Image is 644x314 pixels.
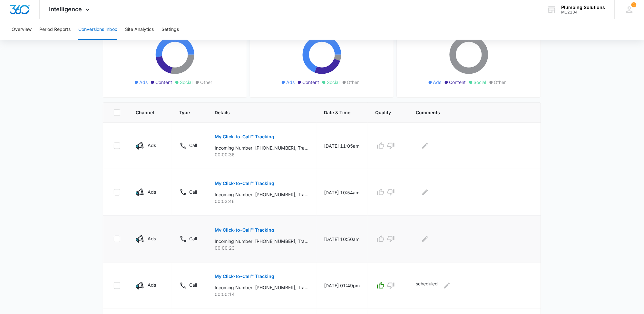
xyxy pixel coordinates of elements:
[433,79,442,86] span: Ads
[317,169,368,216] td: [DATE] 10:54am
[125,19,154,40] button: Site Analytics
[474,79,486,86] span: Social
[302,79,319,86] span: Content
[215,134,275,139] p: My Click-to-Call™ Tracking
[327,79,339,86] span: Social
[148,189,156,195] p: Ads
[317,216,368,263] td: [DATE] 10:50am
[215,109,299,116] span: Details
[148,142,156,149] p: Ads
[190,235,197,242] p: Call
[78,19,117,40] button: Conversions Inbox
[324,109,351,116] span: Date & Time
[631,2,637,7] div: notifications count
[317,263,368,309] td: [DATE] 01:49pm
[39,19,71,40] button: Period Reports
[215,191,309,198] p: Incoming Number: [PHONE_NUMBER], Tracking Number: [PHONE_NUMBER], Ring To: [PHONE_NUMBER], Caller...
[215,284,309,291] p: Incoming Number: [PHONE_NUMBER], Tracking Number: [PHONE_NUMBER], Ring To: [PHONE_NUMBER], Caller...
[631,2,637,7] span: 1
[139,79,148,86] span: Ads
[215,245,309,251] p: 00:00:23
[442,281,452,291] button: Edit Comments
[561,5,605,10] div: account name
[180,79,192,86] span: Social
[200,79,212,86] span: Other
[215,269,275,284] button: My Click-to-Call™ Tracking
[148,235,156,242] p: Ads
[215,238,309,245] p: Incoming Number: [PHONE_NUMBER], Tracking Number: [PHONE_NUMBER], Ring To: [PHONE_NUMBER], Caller...
[215,228,275,232] p: My Click-to-Call™ Tracking
[215,222,275,238] button: My Click-to-Call™ Tracking
[148,282,156,289] p: Ads
[420,141,430,151] button: Edit Comments
[376,109,391,116] span: Quality
[215,151,309,158] p: 00:00:36
[347,79,359,86] span: Other
[494,79,506,86] span: Other
[416,109,521,116] span: Comments
[12,19,32,40] button: Overview
[190,189,197,195] p: Call
[136,109,155,116] span: Channel
[155,79,172,86] span: Content
[416,281,438,291] p: scheduled
[420,234,430,244] button: Edit Comments
[190,142,197,149] p: Call
[286,79,295,86] span: Ads
[317,123,368,169] td: [DATE] 11:05am
[190,282,197,289] p: Call
[215,198,309,205] p: 00:03:46
[215,274,275,279] p: My Click-to-Call™ Tracking
[49,6,82,13] span: Intelligence
[215,144,309,151] p: Incoming Number: [PHONE_NUMBER], Tracking Number: [PHONE_NUMBER], Ring To: [PHONE_NUMBER], Caller...
[215,181,275,186] p: My Click-to-Call™ Tracking
[449,79,466,86] span: Content
[215,291,309,298] p: 00:00:14
[180,109,190,116] span: Type
[215,129,275,144] button: My Click-to-Call™ Tracking
[420,187,430,198] button: Edit Comments
[215,176,275,191] button: My Click-to-Call™ Tracking
[161,19,179,40] button: Settings
[561,10,605,14] div: account id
